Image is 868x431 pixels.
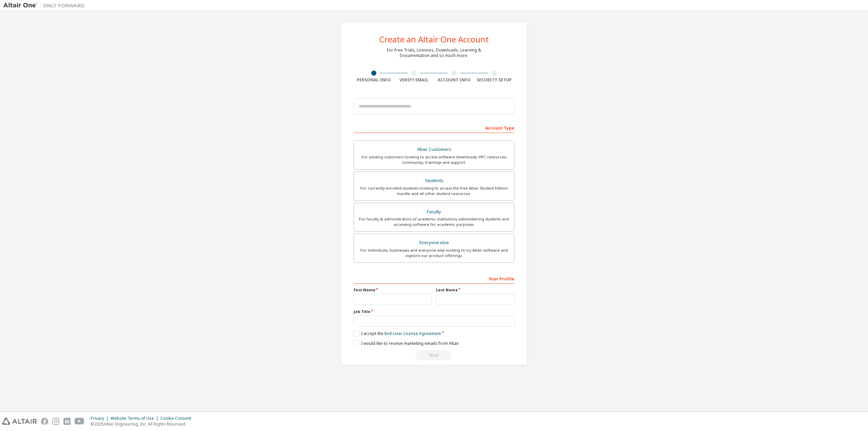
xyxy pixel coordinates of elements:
[387,47,481,58] div: For Free Trials, Licenses, Downloads, Learning & Documentation and so much more.
[354,122,514,133] div: Account Type
[160,416,195,421] div: Cookie Consent
[358,207,510,217] div: Faculty
[354,287,432,293] label: First Name
[63,418,71,425] img: linkedin.svg
[358,248,510,258] div: For individuals, businesses and everyone else looking to try Altair software and explore our prod...
[358,216,510,227] div: For faculty & administrators of academic institutions administering students and accessing softwa...
[358,154,510,165] div: For existing customers looking to access software downloads, HPC resources, community, trainings ...
[354,309,514,314] label: Job Title
[384,331,441,336] a: End-User License Agreement
[91,416,111,421] div: Privacy
[379,35,489,43] div: Create an Altair One Account
[3,2,88,9] img: Altair One
[111,416,160,421] div: Website Terms of Use
[75,418,84,425] img: youtube.svg
[474,77,515,83] div: Security Setup
[354,77,394,83] div: Personal Info
[358,185,510,196] div: For currently enrolled students looking to access the free Altair Student Edition bundle and all ...
[358,238,510,248] div: Everyone else
[91,421,195,427] p: © 2025 Altair Engineering, Inc. All Rights Reserved.
[354,340,459,346] label: I would like to receive marketing emails from Altair
[358,176,510,185] div: Students
[2,418,37,425] img: altair_logo.svg
[354,273,514,284] div: Your Profile
[394,77,434,83] div: Verify Email
[358,145,510,154] div: Altair Customers
[354,350,514,360] div: Read and acccept EULA to continue
[52,418,59,425] img: instagram.svg
[436,287,514,293] label: Last Name
[354,331,441,336] label: I accept the
[41,418,48,425] img: facebook.svg
[434,77,474,83] div: Account Info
